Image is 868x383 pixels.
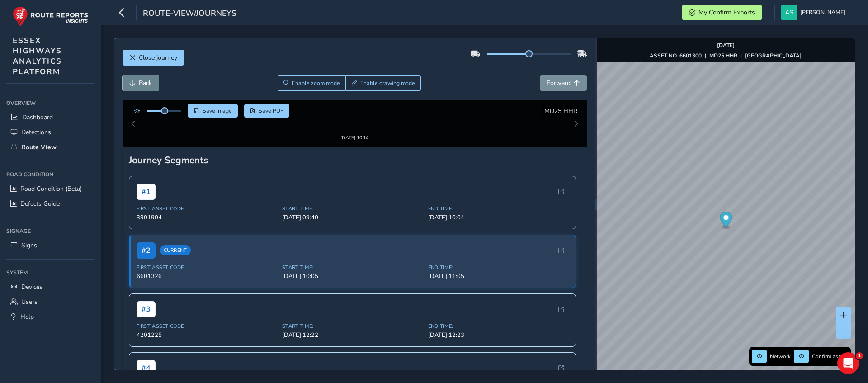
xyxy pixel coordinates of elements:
a: Signs [6,238,94,253]
button: Forward [540,75,587,91]
strong: MD25 HHR [709,52,737,59]
span: Start Time: [282,323,423,330]
span: Dashboard [22,113,53,122]
span: # 4 [137,360,156,376]
a: Users [6,294,94,309]
div: | | [650,52,802,59]
button: Save [188,104,238,118]
strong: ASSET NO. 6601300 [650,52,702,59]
button: Draw [345,75,421,91]
span: Enable drawing mode [360,80,415,87]
span: route-view/journeys [143,8,236,20]
span: Road Condition (Beta) [20,184,82,193]
span: [DATE] 10:04 [428,213,569,222]
img: Thumbnail frame [340,107,366,132]
span: [DATE] 11:05 [428,272,569,280]
span: [PERSON_NAME] [800,5,845,20]
img: rr logo [13,6,88,27]
span: [DATE] 12:23 [428,331,569,339]
strong: [DATE] [717,42,735,49]
span: Network [770,353,791,360]
span: Users [21,298,38,306]
span: [DATE] 12:22 [282,331,423,339]
div: Road Condition [6,168,94,181]
div: [DATE] 10:14 [340,134,368,141]
span: # 1 [137,184,156,200]
span: Defects Guide [20,199,60,208]
div: System [6,266,94,279]
span: Close journey [139,53,177,62]
span: 4201225 [137,331,277,339]
span: Start Time: [282,264,423,271]
a: Defects Guide [6,196,94,211]
span: # 3 [137,301,156,317]
button: PDF [244,104,290,118]
strong: [GEOGRAPHIC_DATA] [745,52,802,59]
span: Devices [21,283,42,291]
span: Confirm assets [812,353,848,360]
div: Signage [6,224,94,238]
span: First Asset Code: [137,264,277,271]
span: [DATE] 10:05 [282,272,423,280]
span: Save image [203,107,232,114]
a: Devices [6,279,94,294]
span: [DATE] 09:40 [282,213,423,222]
span: Enable zoom mode [292,80,340,87]
span: Signs [21,241,37,250]
div: Journey Segments [129,154,581,166]
button: Zoom [278,75,346,91]
img: diamond-layout [781,5,797,20]
button: My Confirm Exports [682,5,762,20]
span: ESSEX HIGHWAYS ANALYTICS PLATFORM [13,35,62,77]
span: Forward [547,79,571,87]
div: Map marker [720,212,732,230]
a: Help [6,309,94,324]
span: Help [20,312,34,321]
a: Road Condition (Beta) [6,181,94,196]
div: Overview [6,96,94,110]
span: End Time: [428,264,569,271]
span: Save PDF [259,107,283,114]
span: Back [139,79,152,87]
span: # 2 [137,242,156,259]
button: Back [123,75,159,91]
span: Current [160,245,191,255]
span: Start Time: [282,205,423,212]
button: Close journey [123,50,184,66]
span: 1 [856,352,863,359]
span: 3901904 [137,213,277,222]
span: First Asset Code: [137,323,277,330]
a: Route View [6,140,94,155]
a: Dashboard [6,110,94,125]
span: 6601326 [137,272,277,280]
span: Route View [21,143,57,151]
a: Detections [6,125,94,140]
span: End Time: [428,205,569,212]
iframe: Intercom live chat [837,352,859,374]
span: Detections [21,128,51,137]
span: My Confirm Exports [698,8,755,17]
span: End Time: [428,323,569,330]
span: First Asset Code: [137,205,277,212]
button: [PERSON_NAME] [781,5,849,20]
span: MD25 HHR [544,107,577,115]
